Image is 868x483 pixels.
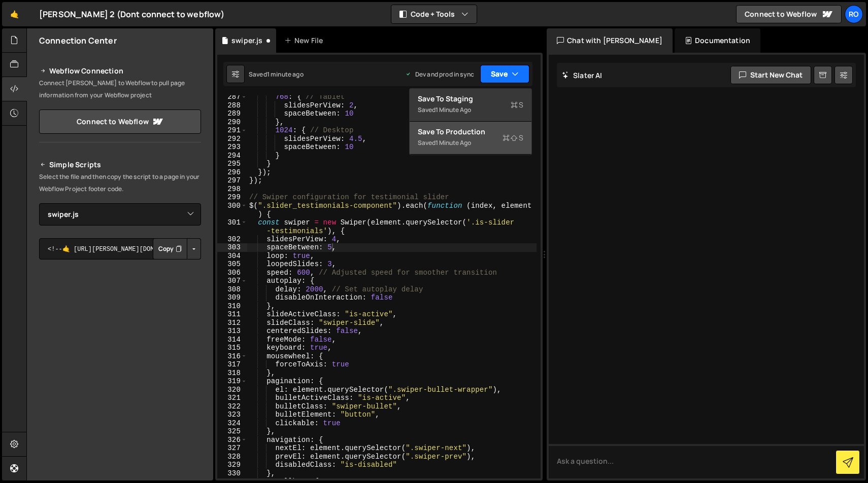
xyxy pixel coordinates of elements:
p: Connect [PERSON_NAME] to Webflow to pull page information from your Webflow project [39,77,201,101]
button: Code + Tools [391,5,477,23]
a: Connect to Webflow [736,5,842,23]
div: 293 [217,143,247,152]
div: 310 [217,302,247,311]
div: 305 [217,260,247,269]
div: 1 minute ago [267,70,304,79]
div: 313 [217,327,247,336]
div: Saved [418,137,523,149]
iframe: YouTube video player [39,276,202,367]
div: 329 [217,461,247,469]
div: 318 [217,369,247,378]
div: 320 [217,386,247,394]
div: 291 [217,126,247,135]
div: 307 [217,277,247,285]
div: 299 [217,193,247,202]
div: 328 [217,453,247,461]
div: Button group with nested dropdown [153,238,201,259]
h2: Simple Scripts [39,159,201,171]
div: 322 [217,402,247,411]
div: Saved [418,104,523,116]
div: 330 [217,469,247,478]
div: 308 [217,285,247,294]
div: 324 [217,419,247,428]
div: 312 [217,319,247,327]
div: 301 [217,218,247,235]
div: [PERSON_NAME] 2 (Dont connect to webflow) [39,8,225,20]
div: Code + Tools [409,88,532,155]
iframe: YouTube video player [39,374,202,465]
div: 303 [217,243,247,252]
button: Save to ProductionS Saved1 minute ago [410,122,531,155]
h2: Connection Center [39,35,117,46]
button: Copy [153,238,187,259]
button: Start new chat [730,66,811,84]
div: 294 [217,152,247,160]
div: 290 [217,118,247,127]
div: 292 [217,135,247,143]
div: Documentation [675,28,760,53]
textarea: <!--🤙 [URL][PERSON_NAME][DOMAIN_NAME]> <script>document.addEventListener("DOMContentLoaded", func... [39,238,201,259]
div: 317 [217,360,247,369]
div: 304 [217,252,247,261]
div: Save to Production [418,127,523,137]
div: 327 [217,444,247,453]
div: 288 [217,101,247,110]
div: 311 [217,310,247,319]
span: S [503,133,523,143]
div: 1 minute ago [436,105,471,114]
a: Connect to Webflow [39,109,201,134]
a: 🤙 [2,2,27,26]
div: Dev and prod in sync [405,70,474,79]
div: Save to Staging [418,94,523,104]
div: 314 [217,336,247,344]
div: 1 minute ago [436,138,471,147]
div: swiper.js [231,35,262,46]
button: Save [480,65,529,83]
div: Saved [249,70,304,79]
p: Select the file and then copy the script to a page in your Webflow Project footer code. [39,171,201,195]
div: 298 [217,185,247,194]
div: 325 [217,427,247,436]
div: 296 [217,168,247,177]
div: 309 [217,293,247,302]
h2: Webflow Connection [39,65,201,77]
div: 302 [217,235,247,244]
div: 297 [217,176,247,185]
div: 323 [217,411,247,419]
div: 315 [217,344,247,352]
div: 306 [217,269,247,277]
div: 316 [217,352,247,361]
div: 289 [217,109,247,118]
div: 321 [217,394,247,402]
div: Chat with [PERSON_NAME] [547,28,673,53]
div: 300 [217,202,247,218]
div: 287 [217,93,247,101]
div: 326 [217,436,247,444]
button: Save to StagingS Saved1 minute ago [410,89,531,122]
div: New File [284,35,327,46]
h2: Slater AI [562,70,603,80]
span: S [511,100,523,110]
a: Ro [845,5,863,23]
div: 319 [217,377,247,386]
div: 295 [217,160,247,168]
